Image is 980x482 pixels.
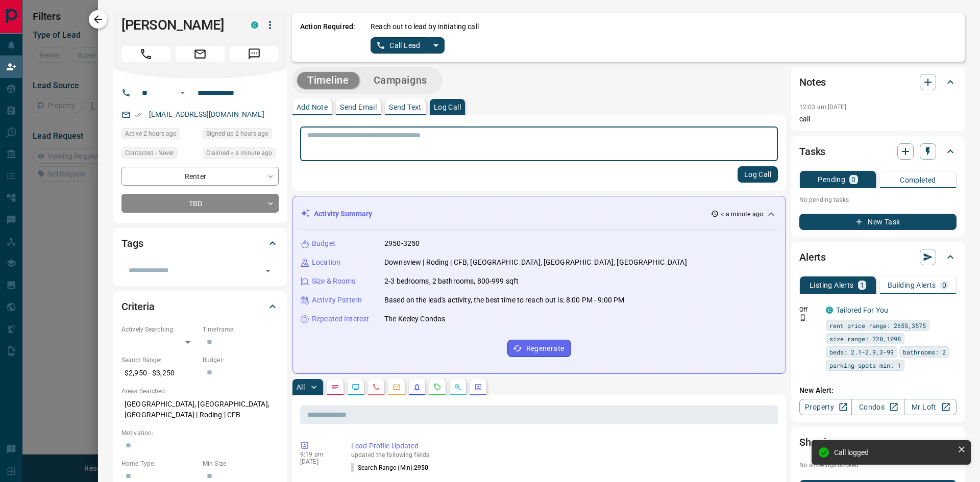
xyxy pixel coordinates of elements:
svg: Agent Actions [474,383,482,391]
a: Property [799,399,852,415]
div: condos.ca [251,21,258,29]
p: [GEOGRAPHIC_DATA], [GEOGRAPHIC_DATA], [GEOGRAPHIC_DATA] | Roding | CFB [121,396,279,423]
div: Showings [799,430,957,454]
div: split button [371,37,445,54]
button: Call Lead [371,37,427,54]
h2: Showings [799,434,843,450]
button: Open [177,87,189,99]
svg: Push Notification Only [799,314,806,321]
p: The Keeley Condos [384,314,445,324]
span: Signed up 2 hours ago [206,129,268,139]
button: Log Call [738,166,778,183]
p: Actively Searching: [121,325,198,334]
p: Search Range: [121,356,198,365]
div: Notes [799,70,957,94]
h2: Tasks [799,143,825,160]
p: $2,950 - $3,250 [121,365,198,382]
p: Min Size: [203,459,279,468]
p: call [799,114,957,124]
button: Campaigns [363,72,437,89]
svg: Email Verified [135,111,142,118]
span: Active 2 hours ago [125,129,177,139]
p: Timeframe: [203,325,279,334]
p: 9:19 pm [300,451,336,458]
span: Contacted - Never [125,148,174,158]
svg: Lead Browsing Activity [352,383,360,391]
h1: [PERSON_NAME] [121,17,236,33]
p: Size & Rooms [312,276,356,287]
a: Tailored For You [836,306,888,314]
div: Renter [121,167,279,186]
a: Condos [851,399,904,415]
div: Tue Aug 19 2025 [203,147,279,162]
button: Timeline [297,72,359,89]
p: 0 [942,282,946,289]
span: parking spots min: 1 [829,360,901,370]
div: Mon Aug 18 2025 [203,128,279,142]
p: Budget [312,238,335,249]
p: Pending [818,176,845,183]
span: beds: 2.1-2.9,3-99 [829,347,894,357]
p: Listing Alerts [810,282,854,289]
span: 2950 [414,464,428,471]
a: [EMAIL_ADDRESS][DOMAIN_NAME] [149,110,264,118]
button: Regenerate [507,340,571,357]
span: size range: 720,1098 [829,334,901,344]
div: Criteria [121,294,279,319]
div: Tasks [799,139,957,164]
svg: Calls [372,383,380,391]
p: Motivation: [121,428,279,438]
span: Email [176,46,225,62]
span: bathrooms: 2 [903,347,946,357]
p: Building Alerts [888,282,936,289]
p: Repeated Interest [312,314,369,324]
p: Location [312,257,340,268]
div: TBD [121,194,279,213]
svg: Emails [393,383,401,391]
p: Lead Profile Updated [351,441,774,451]
h2: Criteria [121,298,155,315]
h2: Tags [121,235,143,251]
p: Reach out to lead by initiating call [371,21,479,32]
p: updated the following fields: [351,451,774,459]
span: Message [230,46,279,62]
p: 2950-3250 [384,238,420,249]
p: No showings booked [799,461,957,470]
span: Claimed < a minute ago [206,148,272,158]
p: Action Required: [300,21,355,54]
svg: Opportunities [454,383,462,391]
div: Activity Summary< a minute ago [301,205,777,223]
div: Tags [121,231,279,256]
p: Log Call [434,104,461,111]
p: < a minute ago [721,210,763,219]
p: 1 [860,282,864,289]
p: [DATE] [300,458,336,465]
span: Call [121,46,170,62]
h2: Alerts [799,249,826,265]
p: Activity Pattern [312,295,362,306]
h2: Notes [799,74,826,90]
p: Downsview | Roding | CFB, [GEOGRAPHIC_DATA], [GEOGRAPHIC_DATA], [GEOGRAPHIC_DATA] [384,257,687,268]
svg: Requests [433,383,442,391]
p: All [297,384,305,391]
div: condos.ca [826,307,833,314]
button: Open [261,264,275,278]
p: Based on the lead's activity, the best time to reach out is: 8:00 PM - 9:00 PM [384,295,624,306]
p: 12:03 am [DATE] [799,104,846,111]
p: Activity Summary [314,209,372,219]
p: 2-3 bedrooms, 2 bathrooms, 800-999 sqft [384,276,519,287]
p: New Alert: [799,385,957,396]
div: Alerts [799,245,957,269]
p: Add Note [297,104,328,111]
p: Off [799,305,820,314]
div: Call logged [834,448,953,456]
p: 0 [851,176,855,183]
p: Send Email [340,104,377,111]
button: New Task [799,214,957,230]
p: Budget: [203,356,279,365]
p: No pending tasks [799,192,957,208]
div: Mon Aug 18 2025 [121,128,198,142]
p: Home Type: [121,459,198,468]
p: Areas Searched: [121,387,279,396]
p: Send Text [389,104,422,111]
